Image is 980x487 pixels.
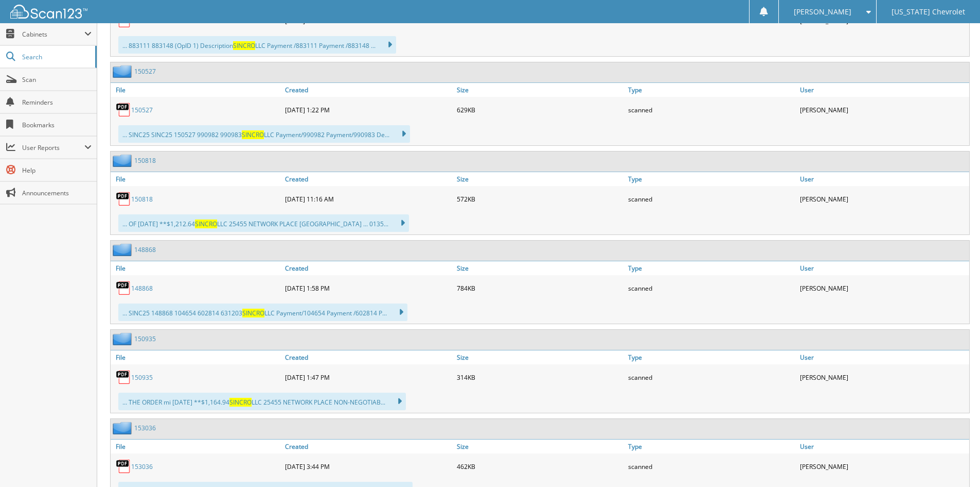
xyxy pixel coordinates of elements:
span: SINCRO [229,398,252,407]
div: [PERSON_NAME] [797,99,969,120]
a: Type [626,83,797,97]
div: [PERSON_NAME] [797,278,969,298]
a: Type [626,172,797,186]
a: Created [282,350,454,364]
img: folder2.png [113,332,134,345]
div: scanned [626,367,797,388]
div: [DATE] 3:44 PM [282,456,454,477]
div: [DATE] 1:47 PM [282,367,454,388]
a: Size [454,261,626,275]
a: 150935 [131,373,153,382]
a: Type [626,350,797,364]
a: Type [626,261,797,275]
img: folder2.png [113,154,134,167]
div: 629KB [454,99,626,120]
a: User [797,172,969,186]
div: scanned [626,99,797,120]
a: Size [454,83,626,97]
span: Bookmarks [22,121,92,129]
div: [DATE] 1:58 PM [282,278,454,298]
div: scanned [626,278,797,298]
img: folder2.png [113,422,134,434]
div: ... SINC25 148868 104654 602814 631203 LLC Payment/104654 Payment /602814 P... [118,304,407,321]
img: folder2.png [113,243,134,256]
a: User [797,440,969,454]
a: Created [282,172,454,186]
img: PDF.png [116,459,131,474]
a: File [111,261,282,275]
span: Search [22,53,90,61]
div: [PERSON_NAME] [797,189,969,209]
a: 150527 [131,106,153,114]
div: [PERSON_NAME] [797,456,969,477]
img: PDF.png [116,280,131,296]
div: ... 883111 883148 (OpID 1) Description LLC Payment /883111 Payment /883148 ... [118,36,396,54]
a: 148868 [134,245,156,254]
a: File [111,83,282,97]
span: SINCRO [242,309,264,317]
a: User [797,350,969,364]
div: 572KB [454,189,626,209]
a: 153036 [131,462,153,471]
div: ... OF [DATE] **$1,212.64 LLC 25455 NETWORK PLACE [GEOGRAPHIC_DATA] ... 0135... [118,214,409,232]
span: SINCRO [233,41,255,50]
span: [PERSON_NAME] [794,9,851,15]
a: 150818 [134,156,156,165]
div: 462KB [454,456,626,477]
div: ... SINC25 SINC25 150527 990982 990983 LLC Payment/990982 Payment/990983 De... [118,125,410,143]
a: User [797,83,969,97]
span: User Reports [22,143,84,152]
span: SINCRO [242,130,264,139]
img: scan123-logo-white.svg [10,5,87,19]
div: 314KB [454,367,626,388]
img: PDF.png [116,102,131,117]
div: ... THE ORDER mi [DATE] **$1,164.94 LLC 25455 NETWORK PLACE NON-NEGOTIAB... [118,393,406,410]
div: scanned [626,189,797,209]
a: File [111,350,282,364]
a: 150935 [134,334,156,343]
a: Created [282,440,454,454]
a: 150527 [134,67,156,76]
a: Size [454,172,626,186]
a: File [111,172,282,186]
a: Size [454,440,626,454]
div: 784KB [454,278,626,298]
a: Type [626,440,797,454]
span: Cabinets [22,30,84,39]
span: SINCRO [195,220,217,228]
a: Created [282,261,454,275]
a: 153036 [134,424,156,432]
span: Announcements [22,189,92,197]
a: User [797,261,969,275]
img: folder2.png [113,65,134,78]
div: [DATE] 1:22 PM [282,99,454,120]
span: [US_STATE] Chevrolet [892,9,965,15]
div: [PERSON_NAME] [797,367,969,388]
a: Created [282,83,454,97]
span: Scan [22,75,92,84]
a: 148868 [131,284,153,293]
span: Reminders [22,98,92,107]
img: PDF.png [116,191,131,207]
img: PDF.png [116,370,131,385]
div: scanned [626,456,797,477]
a: File [111,440,282,454]
span: Help [22,166,92,175]
div: [DATE] 11:16 AM [282,189,454,209]
iframe: Chat Widget [929,438,980,487]
a: 150818 [131,195,153,204]
a: Size [454,350,626,364]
